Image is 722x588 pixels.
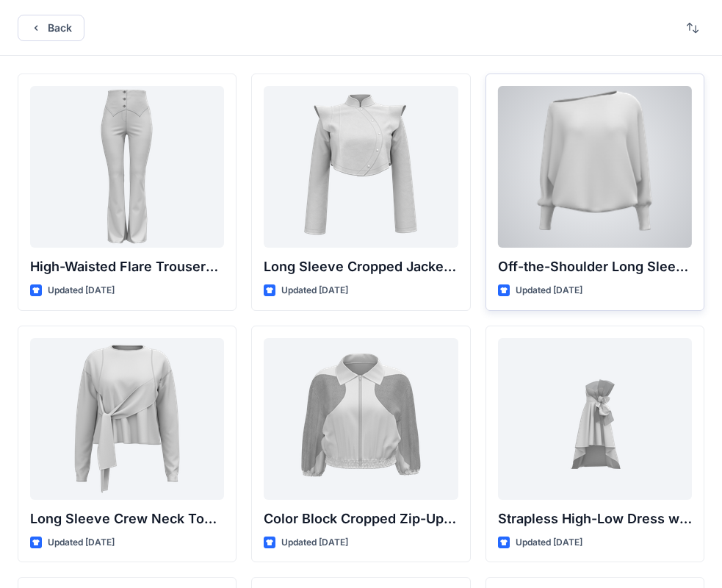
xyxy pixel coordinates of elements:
p: Updated [DATE] [281,535,348,551]
p: Updated [DATE] [516,283,582,298]
a: Long Sleeve Cropped Jacket with Mandarin Collar and Shoulder Detail [264,86,458,248]
p: Color Block Cropped Zip-Up Jacket with Sheer Sleeves [264,509,458,529]
p: Off-the-Shoulder Long Sleeve Top [498,257,692,277]
a: Strapless High-Low Dress with Side Bow Detail [498,338,692,500]
p: Updated [DATE] [48,535,115,551]
a: Off-the-Shoulder Long Sleeve Top [498,86,692,248]
p: High-Waisted Flare Trousers with Button Detail [30,257,224,277]
p: Strapless High-Low Dress with Side Bow Detail [498,509,692,529]
button: Back [18,15,84,41]
a: Color Block Cropped Zip-Up Jacket with Sheer Sleeves [264,338,458,500]
p: Updated [DATE] [48,283,115,298]
p: Long Sleeve Crew Neck Top with Asymmetrical Tie Detail [30,509,224,529]
p: Updated [DATE] [281,283,348,298]
a: Long Sleeve Crew Neck Top with Asymmetrical Tie Detail [30,338,224,500]
a: High-Waisted Flare Trousers with Button Detail [30,86,224,248]
p: Long Sleeve Cropped Jacket with Mandarin Collar and Shoulder Detail [264,257,458,277]
p: Updated [DATE] [516,535,582,551]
